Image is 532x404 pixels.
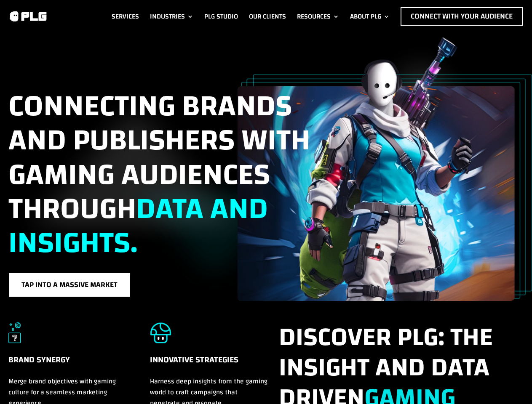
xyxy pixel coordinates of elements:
img: Brand Synergy [8,322,21,343]
a: Industries [150,7,193,26]
a: Our Clients [249,7,286,26]
h5: Innovative Strategies [150,353,268,376]
h5: Brand Synergy [8,353,122,376]
span: Connecting brands and publishers with gaming audiences through [8,78,310,271]
iframe: Chat Widget [490,364,532,404]
a: Tap into a massive market [8,273,131,298]
a: Resources [297,7,339,26]
a: Services [112,7,139,26]
a: About PLG [350,7,390,26]
span: data and insights. [8,181,268,271]
a: PLG Studio [204,7,238,26]
a: Connect with Your Audience [401,7,523,26]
